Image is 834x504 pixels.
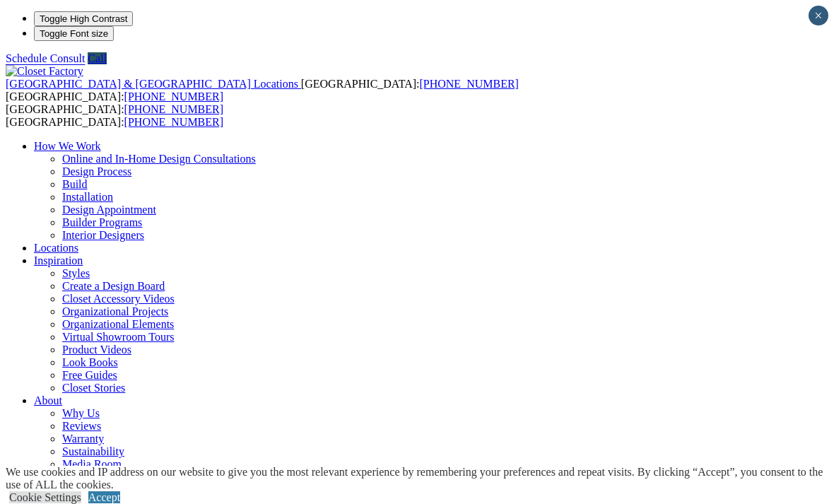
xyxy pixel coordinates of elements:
a: Warranty [62,433,104,445]
a: Closet Stories [62,382,125,394]
a: Inspiration [34,254,83,266]
span: [GEOGRAPHIC_DATA] & [GEOGRAPHIC_DATA] Locations [6,78,298,90]
a: [PHONE_NUMBER] [124,116,223,128]
a: Sustainability [62,445,124,457]
span: [GEOGRAPHIC_DATA]: [GEOGRAPHIC_DATA]: [6,103,223,128]
a: [PHONE_NUMBER] [124,103,223,115]
span: Toggle Font size [40,28,108,39]
a: Schedule Consult [6,52,85,64]
a: Virtual Showroom Tours [62,331,175,343]
a: Installation [62,191,113,203]
a: Free Guides [62,369,117,381]
a: Builder Programs [62,216,142,228]
button: Toggle Font size [34,26,114,41]
a: Create a Design Board [62,280,165,292]
a: Design Appointment [62,204,156,216]
span: [GEOGRAPHIC_DATA]: [GEOGRAPHIC_DATA]: [6,78,519,102]
a: Reviews [62,420,101,432]
a: How We Work [34,140,101,152]
button: Toggle High Contrast [34,11,133,26]
a: Build [62,178,88,190]
a: Closet Accessory Videos [62,293,175,305]
a: Product Videos [62,344,131,356]
a: Interior Designers [62,229,144,241]
a: Cookie Settings [9,491,81,503]
a: Organizational Projects [62,305,168,317]
a: [PHONE_NUMBER] [124,90,223,102]
div: We use cookies and IP address on our website to give you the most relevant experience by remember... [6,466,834,491]
a: Accept [88,491,120,503]
button: Close [809,6,828,25]
a: About [34,394,62,406]
a: [GEOGRAPHIC_DATA] & [GEOGRAPHIC_DATA] Locations [6,78,301,90]
a: Organizational Elements [62,318,174,330]
a: Design Process [62,165,131,177]
a: Call [88,52,107,64]
a: Online and In-Home Design Consultations [62,153,256,165]
img: Closet Factory [6,65,83,78]
a: Media Room [62,458,122,470]
a: Look Books [62,356,118,368]
a: Styles [62,267,90,279]
a: [PHONE_NUMBER] [419,78,518,90]
a: Locations [34,242,78,254]
span: Toggle High Contrast [40,13,127,24]
a: Why Us [62,407,100,419]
